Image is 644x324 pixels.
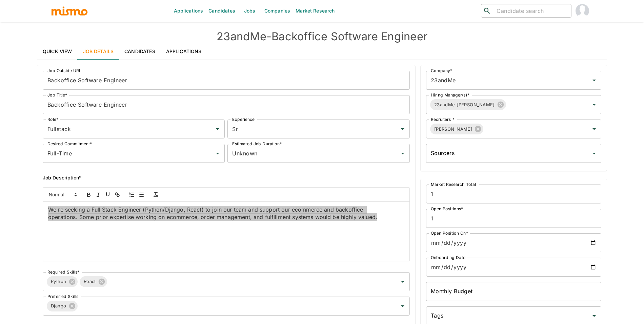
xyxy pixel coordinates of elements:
[232,141,282,147] label: Estimated Job Duration*
[589,100,599,109] button: Open
[213,149,222,158] button: Open
[576,4,589,18] img: Maria Lujan Ciommo
[47,269,80,275] label: Required Skills*
[431,255,465,260] label: Onboarding Date
[430,99,506,110] div: 23andMe [PERSON_NAME]
[430,125,477,133] span: [PERSON_NAME]
[398,149,407,158] button: Open
[430,124,484,134] div: [PERSON_NAME]
[47,92,67,98] label: Job Title*
[213,124,222,134] button: Open
[431,92,469,98] label: Hiring Manager(s)*
[431,230,468,236] label: Open Position On*
[232,116,255,122] label: Experience
[589,75,599,85] button: Open
[589,311,599,321] button: Open
[47,141,92,147] label: Desired Commitment*
[37,43,78,60] a: Quick View
[37,30,607,43] h4: 23andMe - Backoffice Software Engineer
[398,124,407,134] button: Open
[48,206,377,221] span: We're seeking a Full Stack Engineer (Python/Django, React) to join our team and support our ecomm...
[589,149,599,158] button: Open
[47,294,79,299] label: Preferred Skills
[161,43,207,60] a: Applications
[47,278,71,285] span: Python
[398,301,407,311] button: Open
[51,6,88,16] img: logo
[431,206,463,212] label: Open Positions*
[431,116,455,122] label: Recruiters *
[47,302,71,310] span: Django
[119,43,161,60] a: Candidates
[398,277,407,286] button: Open
[80,276,107,287] div: React
[494,6,568,16] input: Candidate search
[589,124,599,134] button: Open
[47,116,58,122] label: Role*
[80,278,100,285] span: React
[431,68,452,73] label: Company*
[47,276,78,287] div: Python
[430,101,499,109] span: 23andMe [PERSON_NAME]
[43,174,410,182] h6: Job Description*
[78,43,119,60] a: Job Details
[47,68,81,73] label: Job Outside URL
[47,301,78,311] div: Django
[431,181,476,187] label: Market Research Total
